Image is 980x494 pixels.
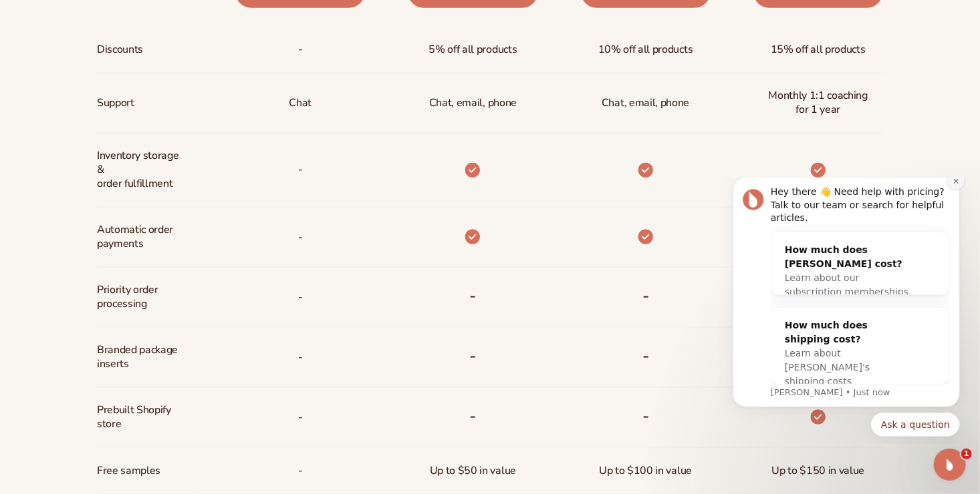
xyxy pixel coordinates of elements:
span: Up to $150 in value [771,459,864,483]
b: - [470,345,477,366]
span: Monthly 1:1 coaching for 1 year [764,83,872,122]
span: - [298,405,303,430]
span: - [298,285,303,310]
div: How much does shipping cost?Learn about [PERSON_NAME]'s shipping costs [59,130,210,221]
iframe: Intercom live chat [934,449,966,481]
b: - [642,285,649,306]
span: 5% off all products [429,37,517,62]
button: Quick reply: Ask a question [158,234,247,258]
span: Branded package inserts [97,338,186,377]
div: How much does shipping cost? [72,140,197,168]
span: 1 [961,449,972,459]
p: Chat [289,91,312,115]
div: How much does [PERSON_NAME] cost?Learn about our subscription memberships [59,54,210,132]
span: Inventory storage & order fulfillment [97,144,186,196]
img: Profile image for Lee [30,11,51,32]
span: 10% off all products [598,37,693,62]
div: Hey there 👋 Need help with pricing? Talk to our team or search for helpful articles. [58,7,237,47]
span: Discounts [97,37,143,62]
span: Support [97,91,134,115]
span: - [298,225,303,250]
span: - [298,459,303,483]
span: - [298,37,303,62]
p: - [298,158,303,182]
iframe: Intercom notifications message [713,178,980,445]
b: - [642,405,649,427]
p: Chat, email, phone [429,91,517,115]
span: 15% off all products [771,37,866,62]
span: Automatic order payments [97,218,186,256]
span: Up to $50 in value [430,459,516,483]
span: Free samples [97,459,160,483]
div: How much does [PERSON_NAME] cost? [72,65,197,93]
b: - [470,285,477,306]
span: Up to $100 in value [599,459,692,483]
span: Chat, email, phone [602,91,689,115]
span: Prebuilt Shopify store [97,398,186,437]
b: - [470,405,477,427]
span: Learn about our subscription memberships [72,94,196,119]
span: Priority order processing [97,278,186,316]
span: - [298,345,303,370]
span: Learn about [PERSON_NAME]'s shipping costs [72,170,157,208]
p: Message from Lee, sent Just now [58,208,237,220]
b: - [642,345,649,366]
div: Quick reply options [20,234,247,258]
div: Message content [58,7,237,206]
